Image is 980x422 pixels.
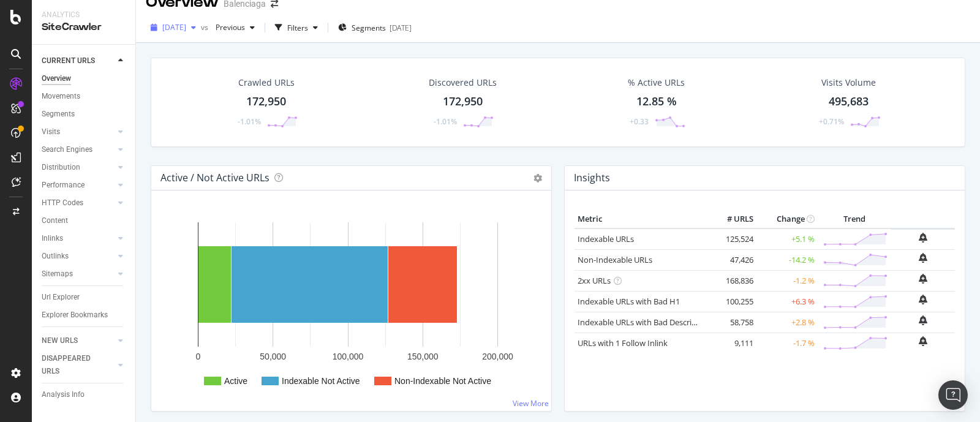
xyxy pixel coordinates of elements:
div: Visits [42,126,60,138]
a: Url Explorer [42,291,127,304]
button: Previous [211,18,260,37]
span: Previous [211,22,245,32]
a: Search Engines [42,143,115,156]
a: Inlinks [42,232,115,245]
a: Content [42,214,127,227]
text: Indexable Not Active [282,376,360,386]
div: -1.01% [238,116,261,127]
div: SiteCrawler [42,20,126,34]
a: URLs with 1 Follow Inlink [578,337,668,349]
text: 200,000 [482,352,513,361]
div: DISAPPEARED URLS [42,352,104,378]
a: Explorer Bookmarks [42,309,127,322]
text: Active [224,376,247,386]
a: DISAPPEARED URLS [42,352,115,378]
div: Outlinks [42,250,69,263]
text: Non-Indexable Not Active [394,376,491,386]
div: -1.01% [434,116,457,127]
a: Visits [42,126,115,138]
div: Sitemaps [42,268,73,281]
th: Metric [575,210,707,228]
th: Change [756,210,818,228]
div: Movements [42,90,80,103]
a: Overview [42,72,127,85]
div: Filters [287,23,308,33]
a: Analysis Info [42,388,127,401]
button: [DATE] [146,18,201,37]
div: 172,950 [246,94,286,110]
span: vs [201,22,211,32]
div: [DATE] [390,23,412,33]
a: View More [513,398,549,409]
td: -14.2 % [756,249,818,270]
a: Movements [42,90,127,103]
div: bell-plus [919,253,927,263]
a: NEW URLS [42,334,115,347]
td: 47,426 [707,249,756,270]
td: 9,111 [707,333,756,353]
div: % Active URLs [628,77,685,89]
td: +6.3 % [756,291,818,312]
a: Distribution [42,161,115,174]
th: Trend [818,210,891,228]
div: Visits Volume [821,77,876,89]
td: +5.1 % [756,228,818,250]
div: Content [42,214,68,227]
div: CURRENT URLS [42,55,95,67]
span: Segments [352,23,386,33]
td: -1.7 % [756,333,818,353]
text: 150,000 [407,352,439,361]
text: 100,000 [333,352,364,361]
svg: A chart. [161,210,536,401]
div: 495,683 [829,94,869,110]
div: bell-plus [919,233,927,243]
div: Analytics [42,10,126,20]
a: Outlinks [42,250,115,263]
div: Analysis Info [42,388,85,401]
div: HTTP Codes [42,197,83,209]
a: 2xx URLs [578,275,611,286]
div: NEW URLS [42,334,78,347]
a: Segments [42,108,127,121]
div: Explorer Bookmarks [42,309,108,322]
div: Inlinks [42,232,63,245]
div: bell-plus [919,295,927,304]
a: Indexable URLs [578,233,634,244]
div: Crawled URLs [238,77,295,89]
span: 2025 Sep. 14th [162,22,186,32]
td: 168,836 [707,270,756,291]
div: Url Explorer [42,291,80,304]
div: Distribution [42,161,80,174]
div: +0.33 [630,116,649,127]
a: Non-Indexable URLs [578,254,652,265]
td: -1.2 % [756,270,818,291]
a: Sitemaps [42,268,115,281]
h4: Active / Not Active URLs [160,170,269,186]
a: Indexable URLs with Bad Description [578,317,711,328]
div: bell-plus [919,274,927,284]
button: Filters [270,18,323,37]
div: bell-plus [919,315,927,325]
div: 12.85 % [636,94,677,110]
a: HTTP Codes [42,197,115,209]
div: +0.71% [819,116,844,127]
a: CURRENT URLS [42,55,115,67]
div: bell-plus [919,336,927,346]
td: 58,758 [707,312,756,333]
text: 50,000 [260,352,286,361]
div: Performance [42,179,85,192]
div: Open Intercom Messenger [938,380,968,410]
td: 125,524 [707,228,756,250]
td: +2.8 % [756,312,818,333]
a: Indexable URLs with Bad H1 [578,296,680,307]
div: Discovered URLs [429,77,497,89]
th: # URLS [707,210,756,228]
div: Overview [42,72,71,85]
div: Segments [42,108,75,121]
div: Search Engines [42,143,92,156]
h4: Insights [574,170,610,186]
div: 172,950 [443,94,483,110]
button: Segments[DATE] [333,18,417,37]
td: 100,255 [707,291,756,312]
